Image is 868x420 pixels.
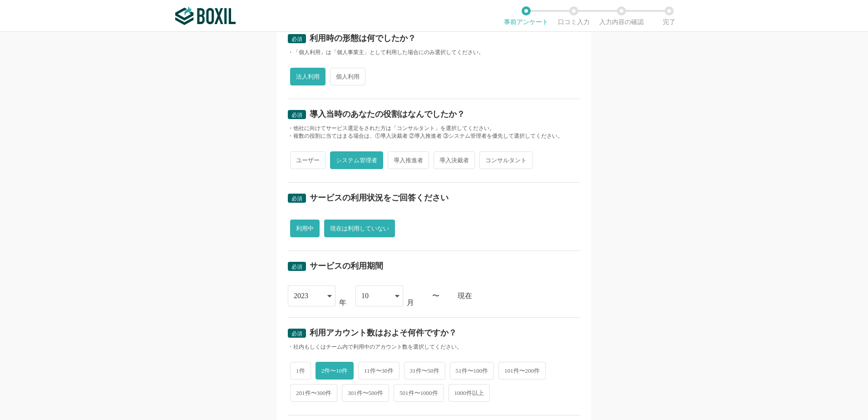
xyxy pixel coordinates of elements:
span: 11件〜30件 [358,362,399,380]
div: 〜 [432,292,439,300]
span: ユーザー [290,151,325,169]
li: 口コミ入力 [550,6,597,25]
span: システム管理者 [330,151,383,169]
span: 導入決裁者 [434,151,475,169]
span: 2件〜10件 [316,362,354,380]
div: ・「個人利用」は「個人事業主」として利用した場合にのみ選択してください。 [288,49,580,56]
span: 法人利用 [290,68,325,85]
div: 利用時の形態は何でしたか？ [310,34,416,42]
span: 必須 [291,264,302,270]
div: 導入当時のあなたの役割はなんでしたか？ [310,110,465,118]
span: 現在は利用していない [324,220,395,237]
span: 必須 [291,195,302,202]
div: 現在 [458,292,580,300]
div: 2023 [294,286,308,306]
div: 利用アカウント数はおよそ何件ですか？ [310,329,457,337]
div: ・複数の役割に当てはまる場合は、①導入決裁者 ②導入推進者 ③システム管理者を優先して選択してください。 [288,132,580,140]
span: 必須 [291,112,302,118]
span: コンサルタント [479,151,533,169]
span: 31件〜50件 [404,362,445,380]
li: 完了 [645,6,693,25]
div: ・社内もしくはチーム内で利用中のアカウント数を選択してください。 [288,343,580,351]
img: ボクシルSaaS_ロゴ [175,7,236,25]
span: 201件〜300件 [290,384,337,402]
span: 101件〜200件 [498,362,546,380]
span: 501件〜1000件 [394,384,444,402]
div: サービスの利用状況をご回答ください [310,194,449,202]
li: 事前アンケート [502,6,550,25]
span: 1件 [290,362,311,380]
span: 301件〜500件 [342,384,389,402]
span: 1000件以上 [449,384,490,402]
span: 必須 [291,330,302,337]
div: サービスの利用期間 [310,262,383,270]
li: 入力内容の確認 [597,6,645,25]
span: 必須 [291,36,302,42]
span: 利用中 [290,220,320,237]
div: 月 [407,299,414,306]
span: 導入推進者 [388,151,429,169]
span: 51件〜100件 [450,362,494,380]
div: 10 [361,286,369,306]
span: 個人利用 [330,68,365,85]
div: ・他社に向けてサービス選定をされた方は「コンサルタント」を選択してください。 [288,125,580,132]
div: 年 [339,299,346,306]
